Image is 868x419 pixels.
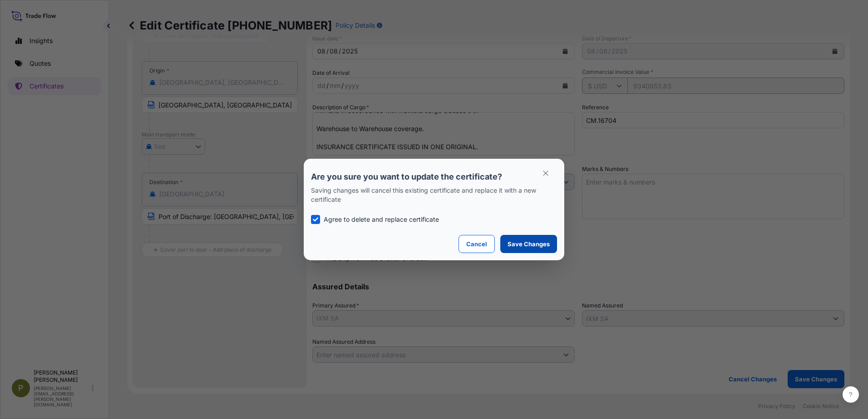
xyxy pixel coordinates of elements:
[508,239,550,248] p: Save Changes
[324,215,439,224] p: Agree to delete and replace certificate
[459,235,495,253] button: Cancel
[311,171,557,182] p: Are you sure you want to update the certificate?
[500,235,557,253] button: Save Changes
[466,239,487,248] p: Cancel
[311,186,557,204] p: Saving changes will cancel this existing certificate and replace it with a new certificate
